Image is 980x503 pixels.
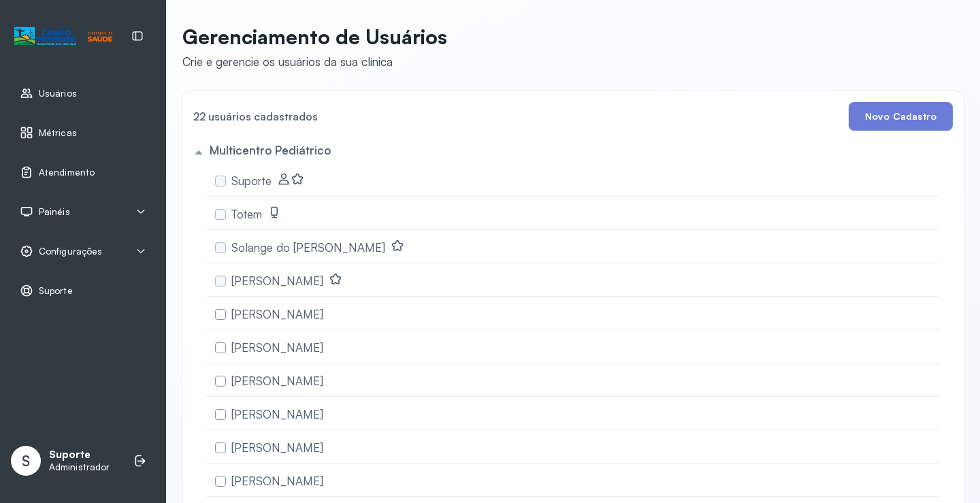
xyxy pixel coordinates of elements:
[39,127,77,139] span: Métricas
[39,167,95,178] span: Atendimento
[231,407,323,421] span: [PERSON_NAME]
[39,206,70,218] span: Painéis
[231,274,323,288] span: [PERSON_NAME]
[39,246,102,257] span: Configurações
[20,165,146,179] a: Atendimento
[231,374,323,388] span: [PERSON_NAME]
[231,440,323,455] span: [PERSON_NAME]
[849,102,953,131] button: Novo Cadastro
[49,449,110,461] p: Suporte
[210,143,331,157] h5: Multicentro Pediátrico
[39,285,73,297] span: Suporte
[193,107,318,126] h4: 22 usuários cadastrados
[231,340,323,355] span: [PERSON_NAME]
[231,474,323,488] span: [PERSON_NAME]
[49,461,110,473] p: Administrador
[231,240,385,255] span: Solange do [PERSON_NAME]
[182,25,447,49] p: Gerenciamento de Usuários
[20,126,146,140] a: Métricas
[231,207,262,221] span: Totem
[231,174,272,188] span: Suporte
[231,307,323,321] span: [PERSON_NAME]
[20,86,146,100] a: Usuários
[39,88,77,99] span: Usuários
[182,54,447,69] div: Crie e gerencie os usuários da sua clínica
[14,25,112,48] img: Logotipo do estabelecimento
